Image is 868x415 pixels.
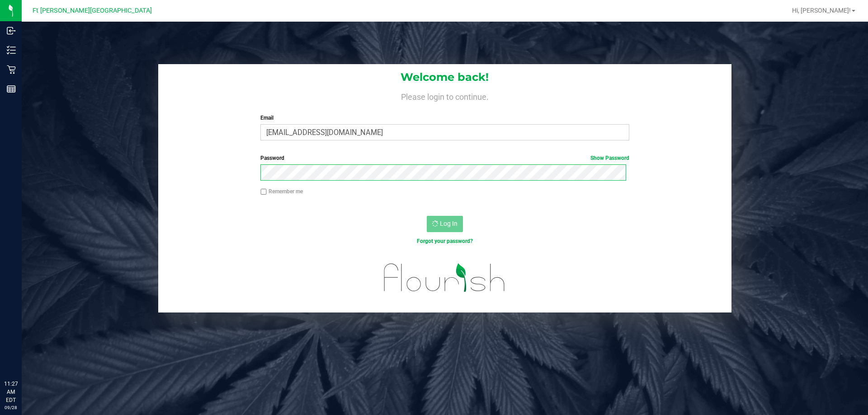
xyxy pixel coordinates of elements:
[4,404,18,411] p: 09/28
[4,380,18,404] p: 11:27 AM EDT
[7,84,16,93] inline-svg: Reports
[158,71,731,83] h1: Welcome back!
[260,155,284,161] span: Password
[7,46,16,55] inline-svg: Inventory
[417,238,473,244] a: Forgot your password?
[792,7,851,14] span: Hi, [PERSON_NAME]!
[33,7,152,14] span: Ft [PERSON_NAME][GEOGRAPHIC_DATA]
[373,255,516,301] img: flourish_logo.svg
[158,90,731,101] h4: Please login to continue.
[590,155,629,161] a: Show Password
[260,189,267,195] input: Remember me
[260,187,303,196] label: Remember me
[440,220,458,227] span: Log In
[260,114,629,122] label: Email
[427,216,463,232] button: Log In
[7,65,16,74] inline-svg: Retail
[7,26,16,35] inline-svg: Inbound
